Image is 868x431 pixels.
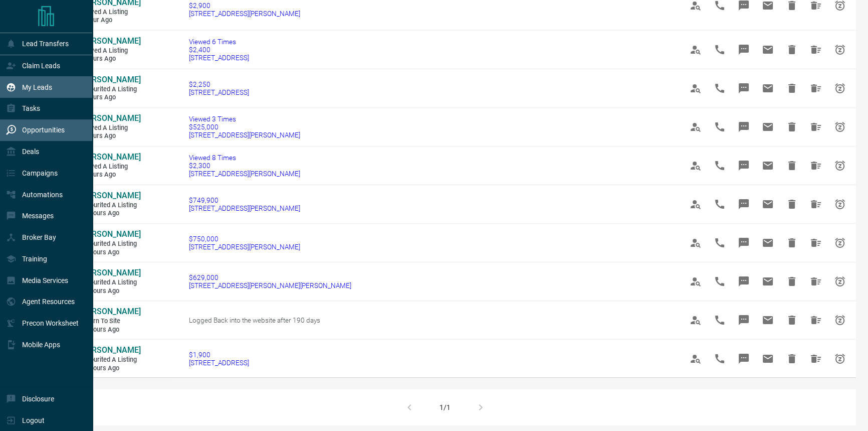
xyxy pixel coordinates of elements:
div: 1/1 [440,403,451,411]
span: Favourited a Listing [80,278,140,287]
span: [PERSON_NAME] [80,268,141,277]
span: Hide All from Vivienne Powers [804,115,828,139]
span: Hide [780,115,804,139]
span: Email [756,231,780,255]
span: Snooze [828,154,852,178]
span: [STREET_ADDRESS] [189,88,249,96]
span: View Profile [684,154,708,178]
span: $2,400 [189,46,249,54]
span: Return to Site [80,317,140,326]
span: [PERSON_NAME] [80,345,141,355]
span: Email [756,308,780,332]
a: [PERSON_NAME] [80,113,140,124]
span: Viewed 8 Times [189,154,300,162]
a: $1,900[STREET_ADDRESS] [189,351,249,367]
span: 4 hours ago [80,93,140,102]
a: [PERSON_NAME] [80,36,140,47]
span: Call [708,76,732,100]
span: Message [732,76,756,100]
span: 12 hours ago [80,287,140,296]
span: Favourited a Listing [80,240,140,248]
span: Hide All from Gamze Dogan [804,38,828,62]
span: [STREET_ADDRESS][PERSON_NAME] [189,204,300,212]
span: Hide All from Aoran Jiang [804,308,828,332]
span: 12 hours ago [80,248,140,257]
span: [STREET_ADDRESS] [189,54,249,62]
a: [PERSON_NAME] [80,191,140,201]
span: Email [756,115,780,139]
span: Hide All from Svetlana Stamatovska [804,269,828,294]
span: Message [732,269,756,294]
span: Viewed 3 Times [189,115,300,123]
a: Viewed 6 Times$2,400[STREET_ADDRESS] [189,38,249,62]
span: 13 hours ago [80,326,140,334]
span: 4 hours ago [80,55,140,63]
span: Email [756,269,780,294]
span: Email [756,347,780,371]
span: Call [708,308,732,332]
span: Hide All from Idil Aden [804,347,828,371]
span: View Profile [684,115,708,139]
span: Hide [780,269,804,294]
span: Viewed a Listing [80,124,140,132]
span: Call [708,269,732,294]
span: [STREET_ADDRESS][PERSON_NAME] [189,170,300,178]
span: View Profile [684,347,708,371]
span: Hide All from Vivienne Powers [804,154,828,178]
span: View Profile [684,269,708,294]
a: Viewed 8 Times$2,300[STREET_ADDRESS][PERSON_NAME] [189,154,300,178]
span: Hide All from Svetlana Stamatovska [804,231,828,255]
a: [PERSON_NAME] [80,307,140,317]
span: Hide [780,231,804,255]
span: Snooze [828,269,852,294]
span: [PERSON_NAME] [80,152,141,162]
span: [PERSON_NAME] [80,307,141,316]
span: Hide [780,154,804,178]
span: 1 hour ago [80,16,140,25]
span: Call [708,347,732,371]
span: Email [756,154,780,178]
span: Hide [780,347,804,371]
a: [PERSON_NAME] [80,152,140,163]
span: Favourited a Listing [80,201,140,210]
span: Viewed a Listing [80,163,140,171]
span: Snooze [828,115,852,139]
span: [STREET_ADDRESS] [189,359,249,367]
span: $2,900 [189,2,300,10]
span: Snooze [828,192,852,216]
span: Hide All from Svetlana Stamatovska [804,192,828,216]
span: Hide [780,192,804,216]
a: $749,900[STREET_ADDRESS][PERSON_NAME] [189,196,300,212]
span: [STREET_ADDRESS][PERSON_NAME] [189,243,300,251]
span: Hide All from Gamze Dogan [804,76,828,100]
span: 15 hours ago [80,364,140,373]
span: Hide [780,76,804,100]
span: Logged Back into the website after 190 days [189,316,320,324]
span: [PERSON_NAME] [80,36,141,46]
span: Snooze [828,38,852,62]
a: [PERSON_NAME] [80,345,140,356]
span: $2,300 [189,162,300,170]
span: Message [732,154,756,178]
span: $629,000 [189,273,351,281]
span: Snooze [828,231,852,255]
a: Viewed 3 Times$525,000[STREET_ADDRESS][PERSON_NAME] [189,115,300,139]
a: [PERSON_NAME] [80,75,140,85]
span: Email [756,38,780,62]
span: Hide [780,38,804,62]
span: Favourited a Listing [80,85,140,94]
span: Call [708,38,732,62]
span: Call [708,115,732,139]
span: $525,000 [189,123,300,131]
span: [PERSON_NAME] [80,113,141,123]
span: Snooze [828,347,852,371]
span: $750,000 [189,235,300,243]
a: $750,000[STREET_ADDRESS][PERSON_NAME] [189,235,300,251]
a: $629,000[STREET_ADDRESS][PERSON_NAME][PERSON_NAME] [189,273,351,290]
span: Viewed 6 Times [189,38,249,46]
span: Message [732,308,756,332]
span: View Profile [684,308,708,332]
span: Favourited a Listing [80,356,140,364]
span: [STREET_ADDRESS][PERSON_NAME] [189,10,300,18]
span: Hide [780,308,804,332]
